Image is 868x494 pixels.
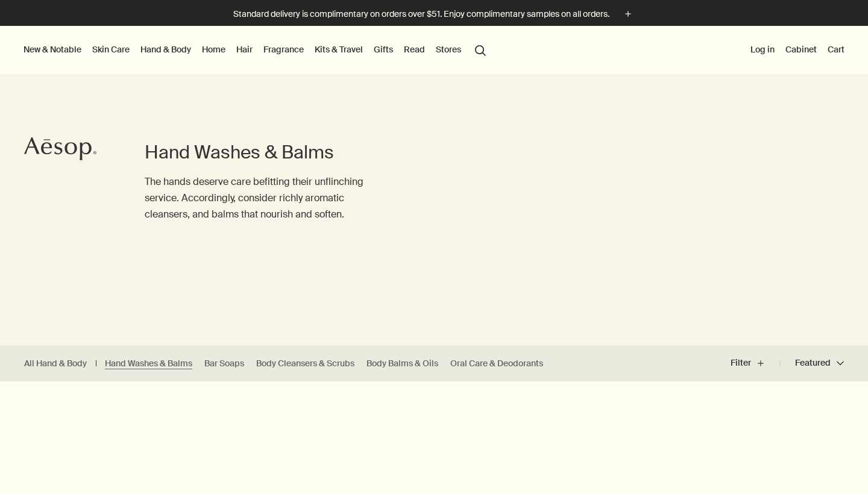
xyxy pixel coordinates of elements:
div: Notable formulation [302,394,379,405]
svg: Aesop [24,137,96,161]
button: Featured [780,349,844,378]
div: Daily essential [592,394,647,405]
p: The hands deserve care befitting their unflinching service. Accordingly, consider richly aromatic... [145,174,386,223]
button: New & Notable [21,42,84,57]
a: Oral Care & Deodorants [450,358,543,369]
button: Filter [731,349,780,378]
a: Cabinet [783,42,819,57]
a: Hair [234,42,255,57]
a: All Hand & Body [24,358,87,369]
button: Standard delivery is complimentary on orders over $51. Enjoy complimentary samples on all orders. [233,7,635,21]
a: Kits & Travel [312,42,365,57]
p: Standard delivery is complimentary on orders over $51. Enjoy complimentary samples on all orders. [233,8,609,20]
button: Log in [748,42,777,57]
button: Save to cabinet [549,389,571,410]
button: Save to cabinet [839,389,861,410]
button: Cart [825,42,847,57]
button: Open search [470,38,491,61]
a: Body Cleansers & Scrubs [256,358,354,369]
nav: supplementary [748,26,847,74]
a: Bar Soaps [204,358,244,369]
button: Save to cabinet [259,389,281,410]
a: Read [401,42,427,57]
h1: Hand Washes & Balms [145,140,386,164]
nav: primary [21,26,491,74]
a: Skin Care [90,42,132,57]
a: Body Balms & Oils [366,358,438,369]
a: Hand & Body [138,42,193,57]
a: Home [200,42,228,57]
div: New addition [12,394,62,405]
a: Fragrance [261,42,306,57]
button: Stores [433,42,464,57]
a: Hand Washes & Balms [105,358,192,369]
a: Gifts [371,42,395,57]
a: Aesop [21,134,99,167]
